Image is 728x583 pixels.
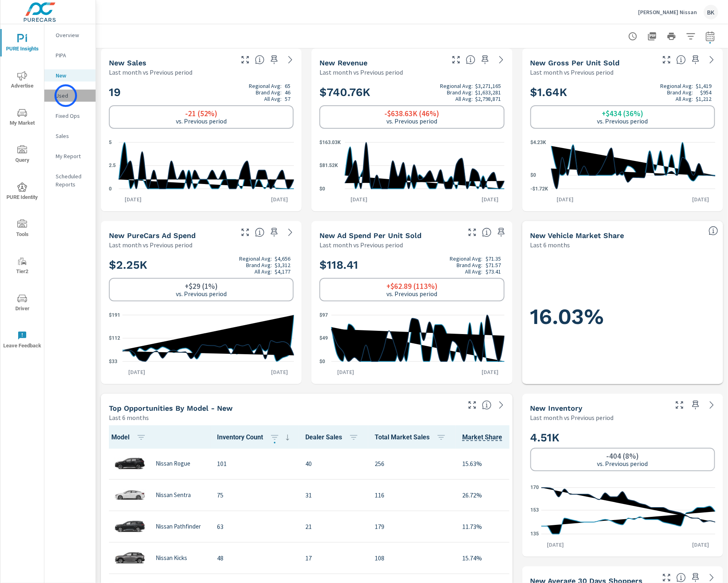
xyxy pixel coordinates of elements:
[3,145,42,165] span: Query
[482,228,492,237] span: Average cost of advertising per each vehicle sold at the dealer over the selected date range. The...
[462,459,522,468] p: 15.63%
[597,460,648,467] p: vs. Previous period
[638,8,697,16] p: [PERSON_NAME] Nissan
[109,312,120,318] text: $191
[268,53,281,66] span: Save this to your personalized report
[466,55,476,65] span: Total sales revenue over the selected date range. [Source: This data is sourced from the dealer’s...
[217,459,292,468] p: 101
[56,112,89,120] p: Fixed Ops
[319,255,504,275] h2: $118.41
[319,359,325,364] text: $0
[606,452,639,460] h6: -404 (8%)
[156,491,191,499] p: Nissan Sentra
[3,219,42,239] span: Tools
[305,459,362,468] p: 40
[217,433,292,442] span: Inventory Count
[56,51,89,59] p: PIPA
[319,312,328,318] text: $97
[476,83,501,89] p: $3,271,165
[530,508,539,513] text: 153
[319,67,403,77] p: Last month vs Previous period
[676,55,686,65] span: Average gross profit generated by the dealership for each vehicle sold over the selected date ran...
[462,433,522,442] span: Market Share
[660,53,673,66] button: Make Fullscreen
[3,34,42,54] span: PURE Insights
[375,553,449,563] p: 108
[239,226,252,239] button: Make Fullscreen
[3,294,42,313] span: Driver
[284,53,297,66] a: See more details in report
[696,83,712,89] p: $1,419
[663,28,680,44] button: Print Report
[319,186,325,192] text: $0
[689,53,702,66] span: Save this to your personalized report
[176,117,227,125] p: vs. Previous period
[476,96,501,102] p: $2,798,871
[156,554,187,562] p: Nissan Kicks
[44,49,96,61] div: PIPA
[264,96,282,102] p: All Avg:
[530,413,614,422] p: Last month vs Previous period
[255,55,265,65] span: Number of vehicles sold by the dealership over the selected date range. [Source: This data is sou...
[495,53,508,66] a: See more details in report
[440,83,473,89] p: Regional Avg:
[530,485,539,491] text: 170
[3,108,42,128] span: My Market
[462,433,502,442] span: Model sales / Total Market Sales. [Market = within dealer PMA (or 60 miles if no PMA is defined) ...
[109,413,149,422] p: Last 6 months
[689,399,702,412] span: Save this to your personalized report
[375,433,449,442] span: Total Market Sales
[530,303,715,330] h1: 16.03%
[185,109,218,117] h6: -21 (52%)
[332,368,360,376] p: [DATE]
[541,541,569,549] p: [DATE]
[450,255,482,262] p: Regional Avg:
[123,368,151,376] p: [DATE]
[530,59,620,67] h5: New Gross Per Unit Sold
[673,399,686,412] button: Make Fullscreen
[156,460,190,467] p: Nissan Rogue
[486,262,501,268] p: $71.57
[285,83,290,89] p: 65
[217,553,292,563] p: 48
[3,182,42,202] span: PURE Identity
[111,433,149,442] span: Model
[109,140,112,145] text: 5
[345,195,373,203] p: [DATE]
[44,69,96,81] div: New
[44,110,96,122] div: Fixed Ops
[462,490,522,500] p: 26.72%
[255,228,265,237] span: Total cost of media for all PureCars channels for the selected dealership group over the selected...
[217,522,292,531] p: 63
[687,195,715,203] p: [DATE]
[530,404,583,412] h5: New Inventory
[375,490,449,500] p: 116
[56,152,89,160] p: My Report
[3,257,42,276] span: Tier2
[530,240,570,250] p: Last 6 months
[386,117,437,125] p: vs. Previous period
[319,231,421,240] h5: New Ad Spend Per Unit Sold
[56,31,89,39] p: Overview
[486,268,501,275] p: $73.41
[455,96,473,102] p: All Avg:
[530,173,536,178] text: $0
[44,150,96,162] div: My Report
[661,83,693,89] p: Regional Avg:
[56,132,89,140] p: Sales
[249,83,282,89] p: Regional Avg:
[109,83,294,102] h2: 19
[495,399,508,412] a: See more details in report
[530,231,624,240] h5: New Vehicle Market Share
[644,28,660,44] button: "Export Report to PDF"
[265,195,294,203] p: [DATE]
[375,522,449,531] p: 179
[109,163,116,169] text: 2.5
[305,522,362,531] p: 21
[0,24,44,358] div: nav menu
[462,522,522,531] p: 11.73%
[319,59,367,67] h5: New Revenue
[44,170,96,190] div: Scheduled Reports
[450,53,463,66] button: Make Fullscreen
[109,67,192,77] p: Last month vs Previous period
